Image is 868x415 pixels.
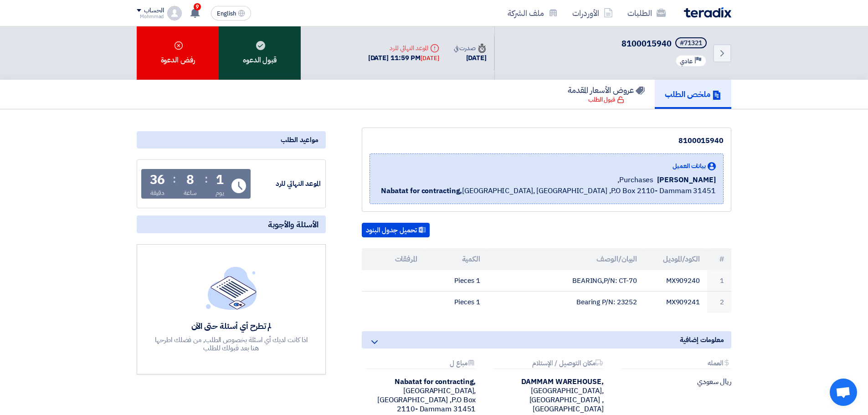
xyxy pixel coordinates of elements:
a: الأوردرات [565,2,620,24]
div: : [173,171,176,187]
div: [GEOGRAPHIC_DATA], [GEOGRAPHIC_DATA] ,P.O Box 2110- Dammam 31451 [362,377,476,414]
span: 8100015940 [621,37,672,50]
span: [GEOGRAPHIC_DATA], [GEOGRAPHIC_DATA] ,P.O Box 2110- Dammam 31451 [381,185,716,196]
div: قبول الطلب [588,95,624,104]
span: [PERSON_NAME] [657,174,716,185]
b: Nabatat for contracting, [395,376,476,387]
div: 8 [186,174,194,186]
button: تحميل جدول البنود [362,223,430,237]
div: [DATE] [454,53,487,63]
button: English [211,6,251,20]
div: Mohmmad [137,14,164,19]
td: BEARING,P/N: CT-70 [488,270,645,292]
div: : [205,171,208,187]
span: الأسئلة والأجوبة [268,219,318,230]
td: MX909241 [644,292,707,313]
td: 2 [707,292,731,313]
img: Teradix logo [684,7,731,18]
div: 1 [216,174,224,186]
td: MX909240 [644,270,707,292]
span: عادي [680,57,693,66]
div: مباع ل [365,359,476,369]
div: ساعة [184,188,197,198]
th: المرفقات [362,248,425,270]
span: Purchases, [617,174,653,185]
a: عروض الأسعار المقدمة قبول الطلب [558,80,655,109]
div: يوم [216,188,224,198]
th: الكمية [425,248,488,270]
div: الحساب [144,7,164,15]
div: صدرت في [454,43,487,53]
span: معلومات إضافية [680,335,724,345]
b: Nabatat for contracting, [381,185,462,196]
div: لم تطرح أي أسئلة حتى الآن [154,321,309,331]
div: مكان التوصيل / الإستلام [493,359,603,369]
div: العمله [621,359,731,369]
div: ريال سعودي [617,377,731,386]
span: بيانات العميل [673,161,706,171]
td: 1 Pieces [425,270,488,292]
div: دردشة مفتوحة [830,379,857,406]
b: DAMMAM WAREHOUSE, [521,376,603,387]
div: رفض الدعوة [137,26,219,80]
span: 9 [194,3,201,10]
img: empty_state_list.svg [206,266,257,309]
th: البيان/الوصف [488,248,645,270]
td: Bearing P/N: 23252 [488,292,645,313]
a: ملف الشركة [500,2,565,24]
div: [DATE] 11:59 PM [368,53,439,63]
td: 1 [707,270,731,292]
div: اذا كانت لديك أي اسئلة بخصوص الطلب, من فضلك اطرحها هنا بعد قبولك للطلب [154,336,309,352]
th: # [707,248,731,270]
div: 8100015940 [370,135,724,146]
th: الكود/الموديل [644,248,707,270]
div: [GEOGRAPHIC_DATA], [GEOGRAPHIC_DATA] ,[GEOGRAPHIC_DATA] [489,377,603,414]
a: ملخص الطلب [655,80,731,109]
div: [DATE] [421,54,439,63]
div: 36 [150,174,165,186]
h5: 8100015940 [621,37,709,50]
div: الموعد النهائي للرد [368,43,439,53]
a: الطلبات [620,2,673,24]
h5: ملخص الطلب [665,89,721,99]
img: profile_test.png [167,6,182,20]
div: دقيقة [150,188,164,198]
h5: عروض الأسعار المقدمة [568,85,645,95]
div: #71321 [680,40,702,46]
div: مواعيد الطلب [137,131,326,149]
span: English [217,10,236,17]
div: قبول الدعوه [219,26,301,80]
div: الموعد النهائي للرد [252,179,321,189]
td: 1 Pieces [425,292,488,313]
